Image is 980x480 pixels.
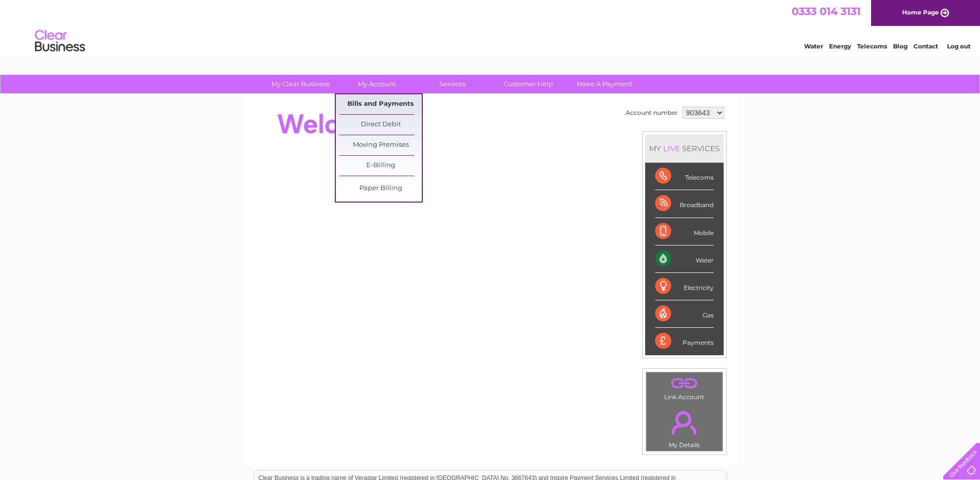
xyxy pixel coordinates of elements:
[339,179,422,199] a: Paper Billing
[259,75,342,93] a: My Clear Business
[857,42,887,50] a: Telecoms
[893,42,908,50] a: Blog
[411,75,494,93] a: Services
[792,5,861,17] a: 0333 014 3131
[649,405,720,440] a: .
[804,42,823,50] a: Water
[339,156,422,176] a: E-Billing
[254,5,727,48] div: Clear Business is a trading name of Verastar Limited (registered in [GEOGRAPHIC_DATA] No. 3667643...
[655,328,714,355] div: Payments
[34,26,85,56] img: logo.png
[335,75,418,93] a: My Account
[655,190,714,218] div: Broadband
[649,375,720,392] a: .
[661,144,682,153] div: LIVE
[646,403,723,452] td: My Details
[829,42,851,50] a: Energy
[339,94,422,114] a: Bills and Payments
[563,75,646,93] a: Make A Payment
[339,115,422,135] a: Direct Debit
[646,372,723,403] td: Link Account
[623,104,680,121] td: Account number
[655,218,714,245] div: Mobile
[655,245,714,273] div: Water
[655,163,714,190] div: Telecoms
[339,135,422,155] a: Moving Premises
[655,300,714,328] div: Gas
[487,75,570,93] a: Customer Help
[655,273,714,300] div: Electricity
[645,134,724,163] div: MY SERVICES
[947,42,971,50] a: Log out
[914,42,938,50] a: Contact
